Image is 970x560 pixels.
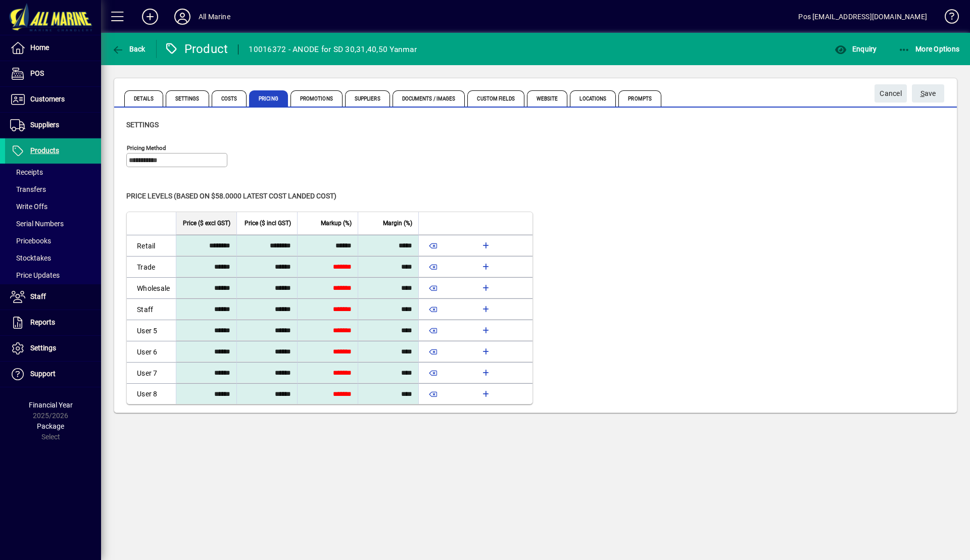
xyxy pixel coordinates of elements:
[124,90,163,107] span: Details
[10,168,43,176] span: Receipts
[321,218,352,229] span: Markup (%)
[164,41,228,57] div: Product
[30,95,65,103] span: Customers
[290,90,343,107] span: Promotions
[134,8,166,26] button: Add
[37,422,64,430] span: Package
[127,235,176,256] td: Retail
[126,192,336,200] span: Price levels (based on $58.0000 Latest cost landed cost)
[835,45,877,53] span: Enquiry
[527,90,568,107] span: Website
[798,9,927,25] div: Pos [EMAIL_ADDRESS][DOMAIN_NAME]
[249,41,417,58] div: 10016372 - ANODE for SD 30,31,40,50 Yanmar
[383,218,412,229] span: Margin (%)
[10,202,47,211] span: Write Offs
[5,267,101,284] a: Price Updates
[5,181,101,198] a: Transfers
[127,362,176,383] td: User 7
[127,383,176,404] td: User 8
[937,2,957,35] a: Knowledge Base
[127,256,176,277] td: Trade
[30,43,49,52] span: Home
[212,90,247,107] span: Costs
[30,292,46,300] span: Staff
[920,85,936,102] span: ave
[5,249,101,267] a: Stocktakes
[199,9,230,25] div: All Marine
[5,362,101,387] a: Support
[30,318,55,326] span: Reports
[832,40,879,58] button: Enquiry
[126,121,159,129] span: Settings
[127,320,176,341] td: User 5
[912,84,944,103] button: Save
[5,35,101,61] a: Home
[5,87,101,112] a: Customers
[112,45,145,53] span: Back
[30,344,56,352] span: Settings
[10,254,51,262] span: Stocktakes
[183,218,230,229] span: Price ($ excl GST)
[109,40,148,58] button: Back
[5,215,101,232] a: Serial Numbers
[245,218,291,229] span: Price ($ incl GST)
[920,89,925,97] span: S
[127,144,166,151] mat-label: Pricing method
[880,85,902,102] span: Cancel
[166,90,209,107] span: Settings
[10,185,46,193] span: Transfers
[875,84,907,103] button: Cancel
[5,198,101,215] a: Write Offs
[249,90,288,107] span: Pricing
[896,40,962,58] button: More Options
[10,220,64,228] span: Serial Numbers
[467,90,524,107] span: Custom Fields
[127,341,176,362] td: User 6
[10,237,51,245] span: Pricebooks
[570,90,616,107] span: Locations
[5,232,101,249] a: Pricebooks
[30,146,59,155] span: Products
[393,90,465,107] span: Documents / Images
[5,336,101,361] a: Settings
[345,90,390,107] span: Suppliers
[101,40,157,58] app-page-header-button: Back
[166,8,199,26] button: Profile
[10,271,60,279] span: Price Updates
[5,164,101,181] a: Receipts
[5,310,101,335] a: Reports
[30,370,56,378] span: Support
[898,45,960,53] span: More Options
[5,284,101,310] a: Staff
[29,401,73,409] span: Financial Year
[5,113,101,138] a: Suppliers
[618,90,661,107] span: Prompts
[30,121,59,129] span: Suppliers
[127,277,176,298] td: Wholesale
[5,61,101,86] a: POS
[30,69,44,77] span: POS
[127,298,176,320] td: Staff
